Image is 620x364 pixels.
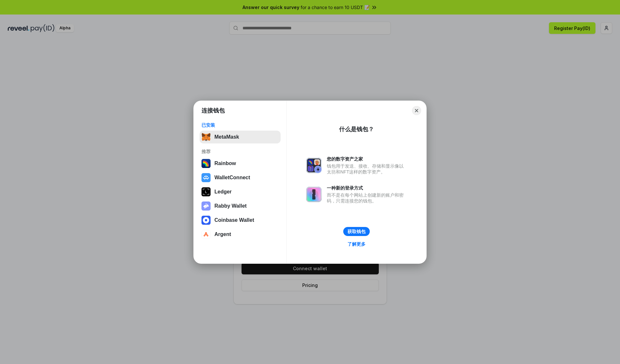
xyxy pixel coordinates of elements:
[214,134,239,140] div: MetaMask
[339,125,374,133] div: 什么是钱包？
[306,187,322,202] img: svg+xml,%3Csvg%20xmlns%3D%22http%3A%2F%2Fwww.w3.org%2F2000%2Fsvg%22%20fill%3D%22none%22%20viewBox...
[201,159,211,168] img: svg+xml,%3Csvg%20width%3D%22120%22%20height%3D%22120%22%20viewBox%3D%220%200%20120%20120%22%20fil...
[214,203,247,209] div: Rabby Wallet
[200,185,281,198] button: Ledger
[343,227,370,236] button: 获取钱包
[327,163,407,175] div: 钱包用于发送、接收、存储和显示像以太坊和NFT这样的数字资产。
[214,217,254,223] div: Coinbase Wallet
[347,229,366,234] div: 获取钱包
[200,214,281,227] button: Coinbase Wallet
[327,192,407,204] div: 而不是在每个网站上创建新的账户和密码，只需连接您的钱包。
[201,133,211,142] img: svg+xml,%3Csvg%20fill%3D%22none%22%20height%3D%2233%22%20viewBox%3D%220%200%2035%2033%22%20width%...
[201,202,211,211] img: svg+xml,%3Csvg%20xmlns%3D%22http%3A%2F%2Fwww.w3.org%2F2000%2Fsvg%22%20fill%3D%22none%22%20viewBox...
[214,161,236,166] div: Rainbow
[306,158,322,173] img: svg+xml,%3Csvg%20xmlns%3D%22http%3A%2F%2Fwww.w3.org%2F2000%2Fsvg%22%20fill%3D%22none%22%20viewBox...
[327,156,407,162] div: 您的数字资产之家
[200,200,281,212] button: Rabby Wallet
[201,107,225,114] h1: 连接钱包
[200,157,281,170] button: Rainbow
[201,149,279,154] div: 推荐
[201,216,211,225] img: svg+xml,%3Csvg%20width%3D%2228%22%20height%3D%2228%22%20viewBox%3D%220%200%2028%2028%22%20fill%3D...
[201,187,211,196] img: svg+xml,%3Csvg%20xmlns%3D%22http%3A%2F%2Fwww.w3.org%2F2000%2Fsvg%22%20width%3D%2228%22%20height%3...
[214,189,232,195] div: Ledger
[214,175,250,181] div: WalletConnect
[200,228,281,241] button: Argent
[347,241,366,247] div: 了解更多
[412,106,421,115] button: Close
[200,171,281,184] button: WalletConnect
[201,122,279,128] div: 已安装
[201,230,211,239] img: svg+xml,%3Csvg%20width%3D%2228%22%20height%3D%2228%22%20viewBox%3D%220%200%2028%2028%22%20fill%3D...
[201,173,211,182] img: svg+xml,%3Csvg%20width%3D%2228%22%20height%3D%2228%22%20viewBox%3D%220%200%2028%2028%22%20fill%3D...
[344,240,369,248] a: 了解更多
[200,131,281,143] button: MetaMask
[214,231,231,237] div: Argent
[327,185,407,191] div: 一种新的登录方式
